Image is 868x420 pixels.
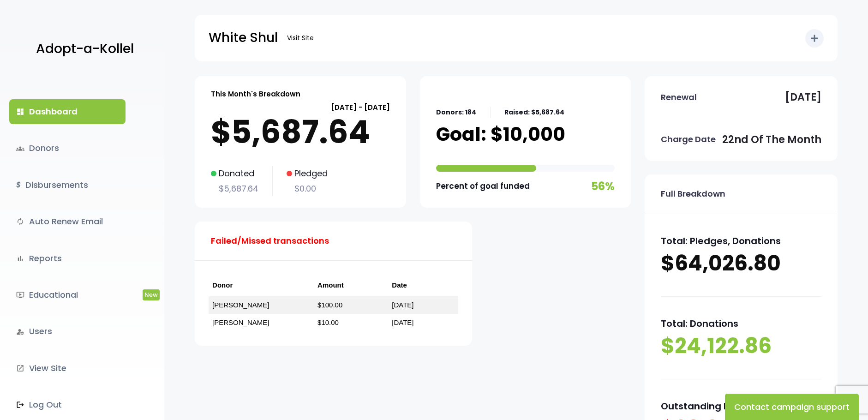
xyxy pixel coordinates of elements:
[661,332,821,360] p: $24,122.86
[805,29,824,48] button: add
[16,254,24,263] i: bar_chart
[317,318,339,326] a: $10.00
[388,275,458,296] th: Date
[725,394,859,420] button: Contact campaign support
[392,301,413,309] a: [DATE]
[661,233,821,249] p: Total: Pledges, Donations
[209,26,278,49] p: White Shul
[211,101,390,114] p: [DATE] - [DATE]
[661,315,821,332] p: Total: Donations
[16,144,24,153] span: groups
[282,29,318,47] a: Visit Site
[16,328,24,336] i: manage_accounts
[504,107,564,118] p: Raised: $5,687.64
[9,392,126,417] a: Log Out
[317,301,342,309] a: $100.00
[9,173,126,198] a: $Disbursements
[809,33,820,44] i: add
[661,90,697,105] p: Renewal
[211,166,258,181] p: Donated
[31,27,134,72] a: Adopt-a-Kollel
[143,289,160,300] span: New
[16,217,24,226] i: autorenew
[392,318,413,326] a: [DATE]
[785,88,821,107] p: [DATE]
[9,136,126,161] a: groupsDonors
[314,275,388,296] th: Amount
[436,179,530,193] p: Percent of goal funded
[9,282,126,307] a: ondemand_videoEducationalNew
[212,318,269,326] a: [PERSON_NAME]
[287,166,328,181] p: Pledged
[212,301,269,309] a: [PERSON_NAME]
[36,37,134,60] p: Adopt-a-Kollel
[661,186,725,201] p: Full Breakdown
[9,356,126,381] a: launchView Site
[9,319,126,344] a: manage_accountsUsers
[211,234,329,248] p: Failed/Missed transactions
[436,107,476,118] p: Donors: 184
[211,114,390,150] p: $5,687.64
[591,176,615,196] p: 56%
[661,249,821,278] p: $64,026.80
[16,364,24,372] i: launch
[661,398,821,414] p: Outstanding Pledges
[661,132,716,147] p: Charge Date
[287,181,328,196] p: $0.00
[211,181,258,196] p: $5,687.64
[9,99,126,124] a: dashboardDashboard
[436,123,565,146] p: Goal: $10,000
[16,179,21,192] i: $
[16,108,24,116] i: dashboard
[9,246,126,271] a: bar_chartReports
[16,291,24,299] i: ondemand_video
[209,275,314,296] th: Donor
[9,209,126,234] a: autorenewAuto Renew Email
[722,131,821,149] p: 22nd of the month
[211,88,300,100] p: This Month's Breakdown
